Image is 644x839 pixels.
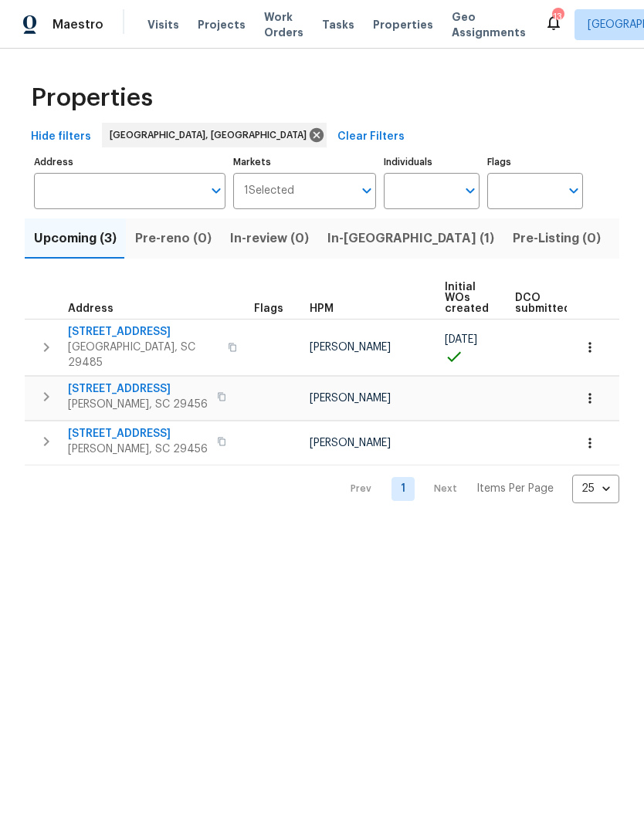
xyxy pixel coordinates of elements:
span: Projects [198,17,246,32]
span: In-[GEOGRAPHIC_DATA] (1) [327,228,494,249]
button: Hide filters [25,123,97,151]
span: [PERSON_NAME], SC 29456 [68,441,208,457]
span: [STREET_ADDRESS] [68,426,208,441]
span: Visits [147,17,179,32]
label: Markets [233,157,377,167]
span: Pre-Listing (0) [513,228,601,249]
span: [GEOGRAPHIC_DATA], SC 29485 [68,340,219,370]
span: Upcoming (3) [34,228,117,249]
a: Goto page 1 [391,477,415,501]
button: Open [563,180,585,201]
nav: Pagination Navigation [336,475,619,503]
span: 1 Selected [244,184,294,198]
span: [PERSON_NAME], SC 29456 [68,397,208,412]
span: Address [68,303,114,314]
div: 13 [552,9,563,25]
p: Items Per Page [476,481,554,496]
span: Maestro [53,17,103,32]
span: HPM [310,303,334,314]
label: Individuals [384,157,480,167]
button: Open [205,180,227,201]
div: [GEOGRAPHIC_DATA], [GEOGRAPHIC_DATA] [102,123,327,147]
span: [STREET_ADDRESS] [68,324,219,340]
label: Flags [487,157,583,167]
span: Tasks [322,19,354,30]
span: Work Orders [264,9,303,40]
span: Pre-reno (0) [135,228,212,249]
span: Clear Filters [337,127,405,147]
span: Hide filters [31,127,91,147]
span: [DATE] [445,334,477,345]
span: [GEOGRAPHIC_DATA], [GEOGRAPHIC_DATA] [110,127,313,143]
div: 25 [572,469,619,509]
span: DCO submitted [515,293,571,314]
label: Address [34,157,225,167]
span: Initial WOs created [445,282,489,314]
span: Properties [31,90,153,106]
button: Clear Filters [331,123,411,151]
span: [PERSON_NAME] [310,438,391,448]
span: Geo Assignments [452,9,526,40]
span: [PERSON_NAME] [310,393,391,404]
span: In-review (0) [230,228,309,249]
span: Flags [254,303,283,314]
span: Properties [373,17,433,32]
button: Open [356,180,378,201]
span: [STREET_ADDRESS] [68,381,208,397]
button: Open [459,180,481,201]
span: [PERSON_NAME] [310,342,391,353]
